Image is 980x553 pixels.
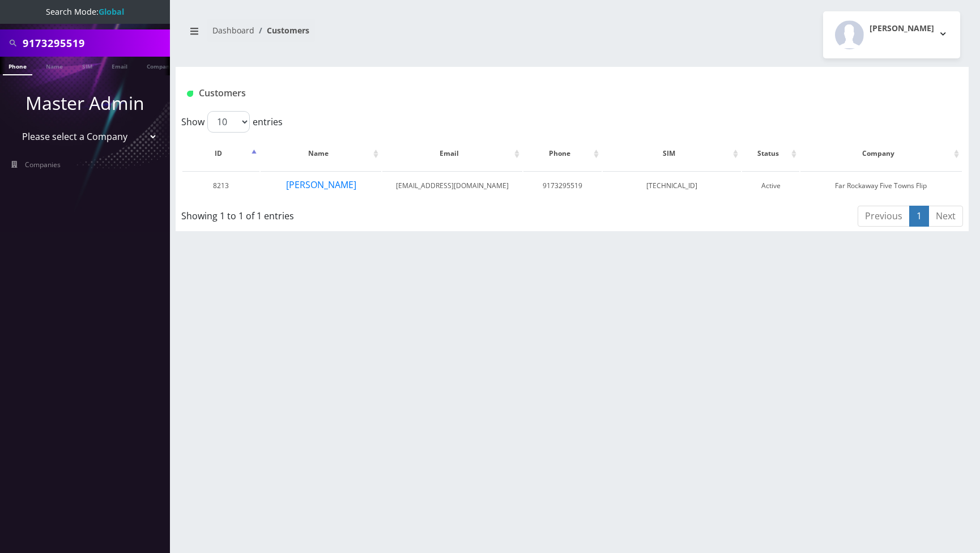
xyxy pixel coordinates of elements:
span: Companies [25,160,61,169]
h2: [PERSON_NAME] [870,24,934,33]
button: [PERSON_NAME] [823,11,960,58]
nav: breadcrumb [184,19,564,51]
button: [PERSON_NAME] [286,177,357,192]
strong: Global [99,6,124,17]
div: Showing 1 to 1 of 1 entries [181,205,498,223]
th: Status: activate to sort column ascending [742,137,799,170]
a: Previous [858,206,910,227]
td: Far Rockaway Five Towns Flip [800,171,962,200]
label: Show entries [181,111,283,133]
a: SIM [76,57,98,74]
a: Next [928,206,963,227]
span: Search Mode: [46,6,124,17]
th: SIM: activate to sort column ascending [603,137,742,170]
h1: Customers [187,88,826,99]
a: Dashboard [212,25,254,36]
th: Name: activate to sort column ascending [261,137,381,170]
a: Email [106,57,133,74]
a: Phone [3,57,32,75]
th: ID: activate to sort column descending [182,137,259,170]
td: [TECHNICAL_ID] [603,171,742,200]
a: Company [141,57,179,74]
td: [EMAIL_ADDRESS][DOMAIN_NAME] [382,171,522,200]
li: Customers [254,24,309,36]
td: 9173295519 [523,171,602,200]
input: Search All Companies [23,32,167,54]
a: Name [40,57,69,74]
td: 8213 [182,171,259,200]
th: Email: activate to sort column ascending [382,137,522,170]
th: Company: activate to sort column ascending [800,137,962,170]
th: Phone: activate to sort column ascending [523,137,602,170]
a: 1 [909,206,929,227]
td: Active [742,171,799,200]
select: Showentries [207,111,250,133]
